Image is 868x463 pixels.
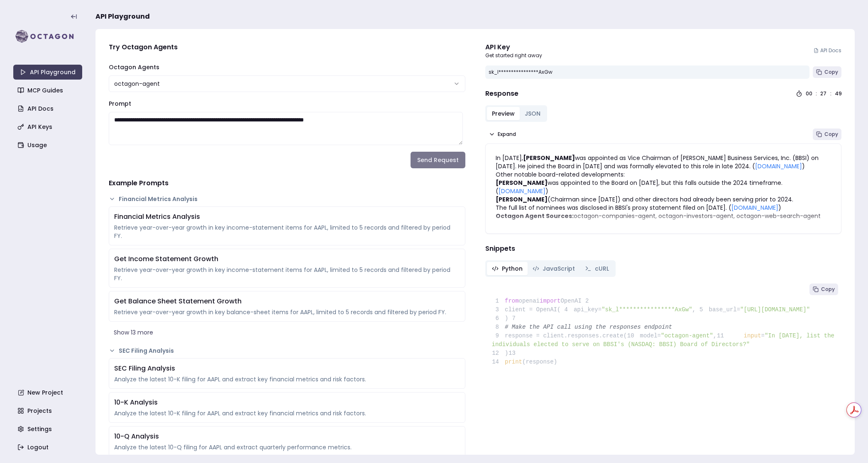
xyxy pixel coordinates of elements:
a: Settings [14,422,83,436]
div: Analyze the latest 10-K filing for AAPL and extract key financial metrics and risk factors. [114,409,460,417]
div: : [816,90,817,97]
span: 8 [492,323,505,332]
span: 3 [492,305,505,314]
span: Python [502,264,523,273]
a: New Project [14,385,83,400]
a: [DOMAIN_NAME] [499,187,545,195]
button: Preview [487,107,520,120]
button: JSON [520,107,545,120]
span: import [540,298,560,304]
span: ) [492,315,509,322]
span: (response) [522,359,557,365]
div: Retrieve year-over-year growth in key income-statement items for AAPL, limited to 5 records and f... [114,266,460,282]
label: Prompt [109,99,131,108]
span: base_url= [709,306,740,313]
div: 10-K Analysis [114,398,460,407]
p: octagon-companies-agent, octagon-investors-agent, octagon-web-search-agent [496,212,831,220]
h4: Try Octagon Agents [109,42,465,52]
a: [DOMAIN_NAME] [731,204,778,212]
span: from [505,298,519,304]
a: Projects [14,403,83,418]
img: logo-rect-yK7x_WSZ.svg [13,28,82,45]
button: Copy [809,284,838,295]
span: "octagon-agent" [661,332,713,339]
span: response = client.responses.create( [492,332,627,339]
span: 1 [492,297,505,305]
span: print [505,359,522,365]
a: API Keys [14,119,83,134]
div: Analyze the latest 10-Q filing for AAPL and extract quarterly performance metrics. [114,443,460,451]
button: Copy [813,66,841,78]
span: "[URL][DOMAIN_NAME]" [740,306,810,313]
button: Copy [813,128,841,140]
div: 00 [806,90,812,97]
span: # Make the API call using the responses endpoint [505,324,672,330]
button: Show 13 more [109,325,465,340]
div: Financial Metrics Analysis [114,212,460,222]
span: 10 [627,332,640,340]
div: SEC Filing Analysis [114,364,460,373]
div: Retrieve year-over-year growth in key income-statement items for AAPL, limited to 5 records and f... [114,223,460,240]
span: 13 [508,349,521,358]
div: Analyze the latest 10-K filing for AAPL and extract key financial metrics and risk factors. [114,375,460,383]
span: 7 [508,314,521,323]
strong: [PERSON_NAME] [496,195,548,204]
p: Get started right away [485,52,542,59]
h4: Response [485,89,518,99]
button: Expand [485,128,519,140]
div: Retrieve year-over-year growth in key balance-sheet items for AAPL, limited to 5 records and filt... [114,308,460,316]
span: JavaScript [543,264,575,273]
div: 27 [820,90,827,97]
a: MCP Guides [14,83,83,98]
span: 11 [716,332,730,340]
h4: Example Prompts [109,178,465,188]
span: 9 [492,332,505,340]
a: API Playground [13,65,82,80]
span: Copy [824,131,838,138]
span: Copy [824,69,838,75]
span: Copy [821,286,835,293]
span: = [761,332,765,339]
a: API Docs [814,47,841,54]
button: Send Request [411,152,465,168]
span: , [692,306,696,313]
span: 6 [492,314,505,323]
a: Logout [14,440,83,455]
span: api_key= [574,306,601,313]
span: 12 [492,349,505,358]
h4: Snippets [485,244,842,254]
p: Other notable board-related developments: [496,170,831,179]
span: ) [492,350,509,356]
a: Usage [14,138,83,153]
a: [DOMAIN_NAME] [755,162,802,170]
button: SEC Filing Analysis [109,347,465,355]
span: , [713,332,716,339]
strong: [PERSON_NAME] [523,154,575,162]
span: cURL [595,264,609,273]
span: client = OpenAI( [492,306,561,313]
strong: Octagon Agent Sources: [496,212,574,220]
a: API Docs [14,101,83,116]
span: Expand [498,131,516,138]
p: In [DATE], was appointed as Vice Chairman of [PERSON_NAME] Business Services, Inc. (BBSI) on [DAT... [496,154,831,170]
span: 14 [492,358,505,366]
span: 5 [696,305,709,314]
div: Get Income Statement Growth [114,254,460,264]
li: (Chairman since [DATE]) and other directors had already been serving prior to 2024. [496,195,831,204]
strong: [PERSON_NAME] [496,179,548,187]
span: 4 [560,305,574,314]
span: 2 [582,297,595,305]
span: API Playground [95,12,150,22]
div: 10-Q Analysis [114,431,460,441]
span: OpenAI [560,298,581,304]
span: input [744,332,761,339]
li: was appointed to the Board on [DATE], but this falls outside the 2024 timeframe. ( ) [496,179,831,195]
div: 49 [835,90,841,97]
div: API Key [485,42,542,52]
div: Get Balance Sheet Statement Growth [114,296,460,306]
label: Octagon Agents [109,63,159,71]
p: The full list of nominees was disclosed in BBSI's proxy statement filed on [DATE]. ( ) [496,204,831,212]
span: model= [640,332,661,339]
span: openai [519,298,540,304]
div: : [830,90,831,97]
